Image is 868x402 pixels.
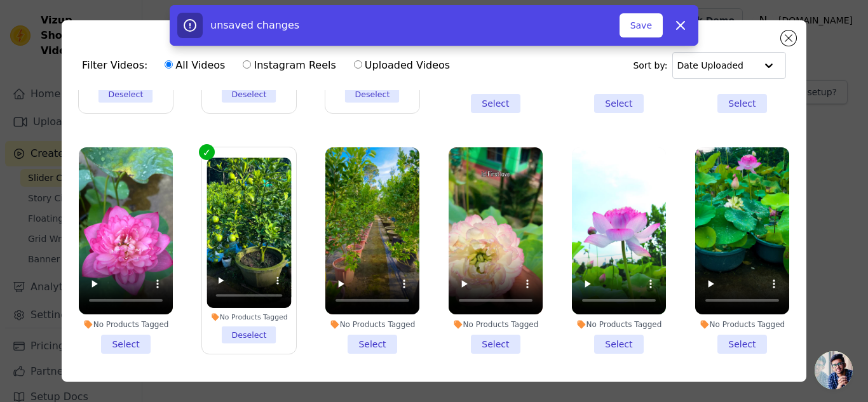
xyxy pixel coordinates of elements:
[210,19,299,31] span: unsaved changes
[82,51,457,80] div: Filter Videos:
[633,52,786,79] div: Sort by:
[79,319,173,330] div: No Products Tagged
[325,319,419,330] div: No Products Tagged
[207,312,291,321] div: No Products Tagged
[164,57,226,74] label: All Videos
[353,57,451,74] label: Uploaded Videos
[695,319,789,330] div: No Products Tagged
[815,351,853,389] div: Open chat
[449,319,543,330] div: No Products Tagged
[620,13,663,37] button: Save
[572,319,666,330] div: No Products Tagged
[242,57,336,74] label: Instagram Reels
